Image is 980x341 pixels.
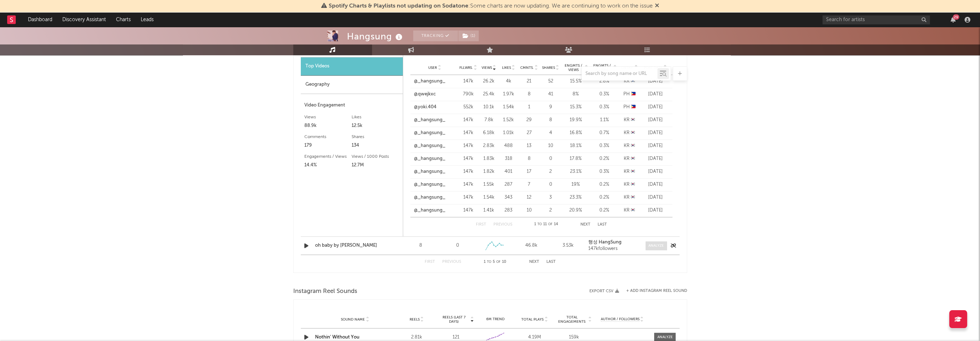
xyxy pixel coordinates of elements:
[631,105,636,109] span: 🇵🇭
[631,195,635,200] span: 🇰🇷
[501,104,517,111] div: 1.54k
[592,194,617,201] div: 0.2 %
[481,194,497,201] div: 1.54k
[501,155,517,162] div: 318
[621,142,638,150] div: KR
[481,129,497,137] div: 6.18k
[621,207,638,214] div: KR
[501,142,517,150] div: 488
[438,315,470,324] span: Reels (last 7 days)
[592,63,613,72] span: Engmts / Fllwrs.
[459,78,477,85] div: 147k
[644,66,663,70] span: Post Date
[592,78,617,85] div: 2.8 %
[304,101,399,110] div: Video Engagement
[520,129,538,137] div: 27
[413,30,458,41] button: Tracking
[953,14,959,20] div: 29
[631,208,635,213] span: 🇰🇷
[136,13,159,27] a: Leads
[501,78,517,85] div: 4k
[459,104,477,111] div: 552k
[563,117,588,124] div: 19.9 %
[642,129,669,137] div: [DATE]
[601,317,639,322] span: Author / Followers
[481,181,497,188] div: 1.55k
[542,129,560,137] div: 4
[304,133,352,141] div: Comments
[527,220,566,229] div: 1 11 14
[642,194,669,201] div: [DATE]
[329,3,653,9] span: : Some charts are now updating. We are continuing to work on the issue
[592,104,617,111] div: 0.3 %
[501,194,517,201] div: 343
[293,287,357,296] span: Instagram Reel Sounds
[556,334,592,341] div: 159k
[642,91,669,98] div: [DATE]
[475,258,515,266] div: 1 5 10
[520,207,538,214] div: 10
[580,223,590,227] button: Next
[414,129,445,137] a: @_hangsung_
[410,317,420,322] span: Reels
[459,142,477,150] div: 147k
[563,168,588,175] div: 23.1 %
[520,91,538,98] div: 8
[414,91,436,98] a: @qwejkxc
[542,117,560,124] div: 8
[481,117,497,124] div: 7.8k
[304,122,352,130] div: 88.9k
[487,260,491,264] span: to
[621,104,638,111] div: PH
[520,142,538,150] div: 13
[520,155,538,162] div: 8
[592,181,617,188] div: 0.2 %
[517,334,552,341] div: 4.19M
[501,117,517,124] div: 1.52k
[542,104,560,111] div: 9
[414,142,445,150] a: @_hangsung_
[520,181,538,188] div: 7
[520,104,538,111] div: 1
[592,155,617,162] div: 0.2 %
[481,207,497,214] div: 1.41k
[414,181,445,188] a: @_hangsung_
[592,168,617,175] div: 0.3 %
[621,66,634,70] span: Cntry.
[341,317,365,322] span: Sound Name
[315,242,390,249] a: oh baby by [PERSON_NAME]
[642,207,669,214] div: [DATE]
[520,78,538,85] div: 21
[315,335,359,340] a: Nothin' Without You
[621,91,638,98] div: PH
[598,223,607,227] button: Last
[352,122,399,130] div: 12.5k
[556,315,588,324] span: Total Engagements
[352,141,399,150] div: 134
[563,155,588,162] div: 17.8 %
[478,317,513,322] div: 6M Trend
[414,194,445,201] a: @_hangsung_
[458,30,479,41] button: (1)
[301,76,403,94] div: Geography
[515,242,548,249] div: 46.8k
[951,17,956,23] button: 29
[414,168,445,175] a: @_hangsung_
[476,223,486,227] button: First
[521,317,544,322] span: Total Plays
[520,194,538,201] div: 12
[642,181,669,188] div: [DATE]
[352,113,399,122] div: Likes
[442,260,461,264] button: Previous
[642,155,669,162] div: [DATE]
[592,142,617,150] div: 0.3 %
[542,78,560,85] div: 52
[631,182,635,187] span: 🇰🇷
[414,104,436,111] a: @yoki.404
[399,334,435,341] div: 2.81k
[642,78,669,85] div: [DATE]
[621,129,638,137] div: KR
[642,142,669,150] div: [DATE]
[414,117,445,124] a: @_hangsung_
